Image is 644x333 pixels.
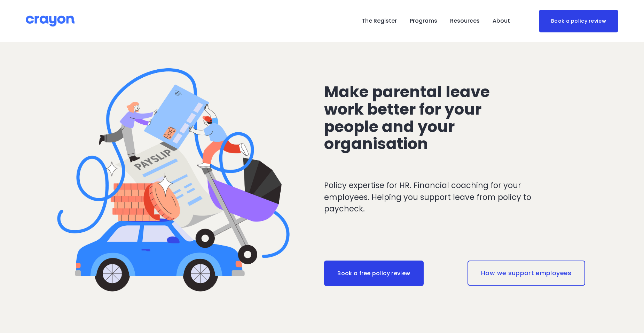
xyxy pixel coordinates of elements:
span: About [493,16,510,26]
span: Programs [410,16,437,26]
a: folder dropdown [493,15,510,26]
span: Resources [450,16,480,26]
a: Book a policy review [539,10,618,32]
a: How we support employees [468,261,585,286]
a: The Register [362,15,397,26]
span: Make parental leave work better for your people and your organisation [324,81,493,155]
a: folder dropdown [410,15,437,26]
p: Policy expertise for HR. Financial coaching for your employees. Helping you support leave from po... [324,180,560,215]
a: Book a free policy review [324,261,424,286]
a: folder dropdown [450,15,480,26]
img: Crayon [26,15,74,27]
